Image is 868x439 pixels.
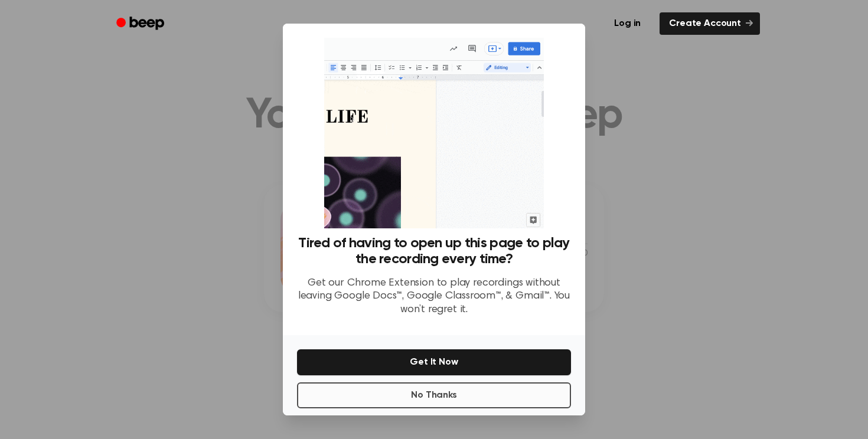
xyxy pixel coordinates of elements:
[297,349,571,375] button: Get It Now
[108,12,175,35] a: Beep
[297,382,571,408] button: No Thanks
[602,10,652,37] a: Log in
[324,38,543,228] img: Beep extension in action
[660,12,760,35] a: Create Account
[297,277,571,317] p: Get our Chrome Extension to play recordings without leaving Google Docs™, Google Classroom™, & Gm...
[297,235,571,267] h3: Tired of having to open up this page to play the recording every time?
